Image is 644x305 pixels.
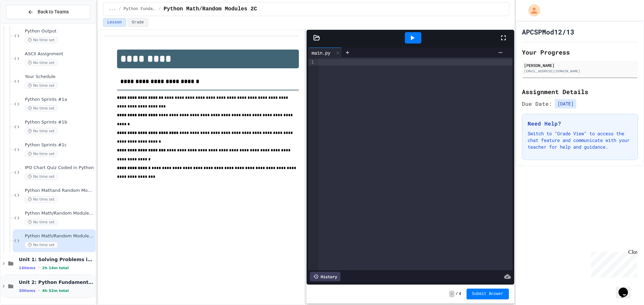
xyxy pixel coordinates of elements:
[25,28,94,34] span: Python Output
[25,105,58,111] span: No time set
[522,27,574,36] h1: APCSPMod12/13
[25,60,58,66] span: No time set
[25,82,58,89] span: No time set
[25,196,58,203] span: No time set
[38,265,40,271] span: •
[25,51,94,57] span: ASCII Assignment
[109,6,116,12] span: ...
[38,8,69,15] span: Back to Teams
[308,49,334,56] div: main.py
[164,5,257,13] span: Python Math/Random Modules 2C
[528,120,632,128] h3: Need Help?
[555,99,576,108] span: [DATE]
[25,233,94,239] span: Python Math/Random Modules 2C
[524,62,636,68] div: [PERSON_NAME]
[467,289,509,299] button: Submit Answer
[25,242,58,248] span: No time set
[42,289,69,293] span: 4h 52m total
[522,87,638,96] h2: Assignment Details
[472,291,503,297] span: Submit Answer
[38,288,40,293] span: •
[19,289,36,293] span: 30 items
[25,37,58,43] span: No time set
[308,48,342,58] div: main.py
[522,48,638,57] h2: Your Progress
[522,100,552,108] span: Due Date:
[308,59,315,66] div: 1
[459,291,461,297] span: 4
[528,130,632,150] p: Switch to "Grade View" to access the chat feature and communicate with your teacher for help and ...
[449,291,454,297] span: -
[42,266,69,270] span: 2h 14m total
[127,18,148,27] button: Grade
[19,279,94,285] span: Unit 2: Python Fundamentals
[124,6,156,12] span: Python Fundamentals
[25,142,94,148] span: Python Sprints #1c
[3,3,46,43] div: Chat with us now!Close
[25,211,94,216] span: Python Math/Random Modules 2B:
[456,291,458,297] span: /
[25,165,94,171] span: IPO Chart Quiz Coded in Python
[25,74,94,80] span: Your Schedule
[103,18,126,27] button: Lesson
[25,97,94,102] span: Python Sprints #1a
[310,272,340,281] div: History
[521,3,542,18] div: My Account
[25,120,94,125] span: Python Sprints #1b
[19,266,36,270] span: 14 items
[616,278,637,298] iframe: chat widget
[19,256,94,262] span: Unit 1: Solving Problems in Computer Science
[118,6,121,12] span: /
[588,249,637,278] iframe: chat widget
[6,5,90,19] button: Back to Teams
[25,188,94,194] span: Python Mathand Random Module 2A
[25,128,58,134] span: No time set
[159,6,161,12] span: /
[25,219,58,225] span: No time set
[25,173,58,180] span: No time set
[524,69,636,74] div: [EMAIL_ADDRESS][DOMAIN_NAME]
[25,151,58,157] span: No time set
